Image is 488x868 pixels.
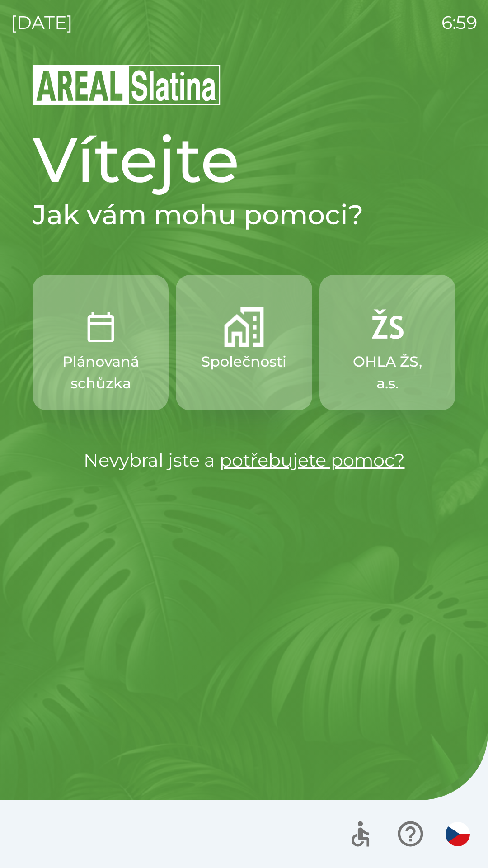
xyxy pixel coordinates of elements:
p: 6:59 [441,9,477,36]
h1: Vítejte [33,121,455,198]
button: OHLA ŽS, a.s. [319,275,455,410]
p: Společnosti [201,351,286,373]
img: 9f72f9f4-8902-46ff-b4e6-bc4241ee3c12.png [367,307,407,347]
button: Společnosti [176,275,312,410]
p: Plánovaná schůzka [54,351,147,394]
p: Nevybral jste a [33,447,455,474]
p: OHLA ŽS, a.s. [341,351,434,394]
img: 0ea463ad-1074-4378-bee6-aa7a2f5b9440.png [81,307,121,347]
h2: Jak vám mohu pomoci? [33,198,455,231]
a: potřebujete pomoc? [220,449,405,471]
img: 58b4041c-2a13-40f9-aad2-b58ace873f8c.png [224,307,264,347]
p: [DATE] [11,9,73,36]
button: Plánovaná schůzka [33,275,169,410]
img: cs flag [446,822,470,846]
img: Logo [33,63,455,107]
